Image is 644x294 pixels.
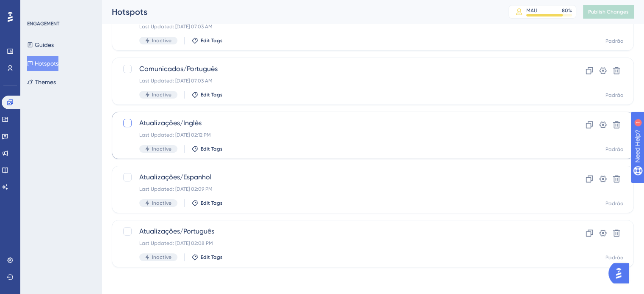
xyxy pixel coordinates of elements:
span: Inactive [152,37,171,44]
iframe: UserGuiding AI Assistant Launcher [608,261,634,286]
div: ENGAGEMENT [27,20,59,27]
span: Edit Tags [201,91,223,98]
button: Guides [27,37,54,52]
span: Comunicados/Português [139,64,539,74]
button: Publish Changes [583,5,634,19]
div: Padrão [605,254,623,261]
div: 1 [59,4,61,11]
button: Edit Tags [191,200,223,206]
span: Atualizações/Inglês [139,118,539,128]
div: Last Updated: [DATE] 02:12 PM [139,132,539,138]
span: Publish Changes [588,8,629,15]
div: Padrão [605,38,623,44]
span: Inactive [152,146,171,152]
span: Atualizações/Português [139,226,539,236]
span: Edit Tags [201,254,223,261]
div: Hotspots [112,6,487,18]
button: Edit Tags [191,37,223,44]
button: Edit Tags [191,146,223,152]
button: Edit Tags [191,91,223,98]
button: Edit Tags [191,254,223,261]
span: Inactive [152,200,171,206]
span: Inactive [152,254,171,261]
span: Edit Tags [201,37,223,44]
span: Inactive [152,91,171,98]
div: 80 % [562,7,572,14]
div: Padrão [605,146,623,153]
button: Hotspots [27,56,58,71]
div: Last Updated: [DATE] 07:03 AM [139,23,539,30]
span: Need Help? [20,2,53,12]
button: Themes [27,74,56,90]
span: Edit Tags [201,200,223,206]
span: Edit Tags [201,146,223,152]
div: Padrão [605,200,623,207]
div: Padrão [605,92,623,99]
div: Last Updated: [DATE] 02:09 PM [139,186,539,192]
div: Last Updated: [DATE] 02:08 PM [139,240,539,247]
div: Last Updated: [DATE] 07:03 AM [139,77,539,84]
div: MAU [526,7,537,14]
span: Atualizações/Espanhol [139,172,539,182]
